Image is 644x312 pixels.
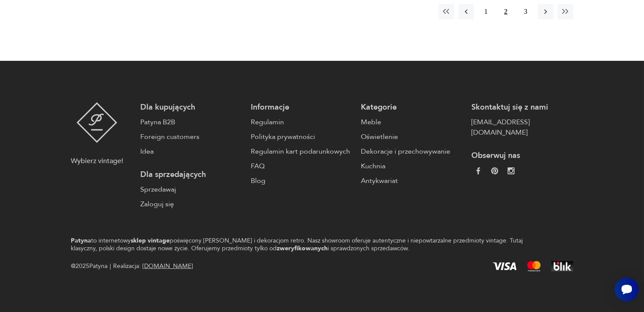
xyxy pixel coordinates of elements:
[361,161,463,171] a: Kuchnia
[71,237,543,252] p: to internetowy poświęcony [PERSON_NAME] i dekoracjom retro. Nasz showroom oferuje autentyczne i n...
[113,261,193,271] span: Realizacja:
[71,261,107,271] span: @ 2025 Patyna
[251,146,353,157] a: Regulamin kart podarunkowych
[131,236,170,245] strong: sklep vintage
[491,167,498,174] img: 37d27d81a828e637adc9f9cb2e3d3a8a.webp
[251,161,353,171] a: FAQ
[251,132,353,142] a: Polityka prywatności
[518,4,534,19] button: 3
[471,151,573,161] p: Obserwuj nas
[140,199,242,209] a: Zaloguj się
[251,176,353,186] a: Blog
[527,261,541,271] img: Mastercard
[361,117,463,127] a: Meble
[140,117,242,127] a: Patyna B2B
[361,102,463,113] p: Kategorie
[471,117,573,138] a: [EMAIL_ADDRESS][DOMAIN_NAME]
[471,102,573,113] p: Skontaktuj się z nami
[361,176,463,186] a: Antykwariat
[361,132,463,142] a: Oświetlenie
[71,236,91,245] strong: Patyna
[478,4,494,19] button: 1
[140,170,242,180] p: Dla sprzedających
[142,262,193,270] a: [DOMAIN_NAME]
[498,4,514,19] button: 2
[615,277,639,302] iframe: Smartsupp widget button
[251,102,353,113] p: Informacje
[76,102,117,143] img: Patyna - sklep z meblami i dekoracjami vintage
[140,184,242,195] a: Sprzedawaj
[251,117,353,127] a: Regulamin
[140,132,242,142] a: Foreign customers
[475,167,482,174] img: da9060093f698e4c3cedc1453eec5031.webp
[361,146,463,157] a: Dekoracje i przechowywanie
[277,244,328,252] strong: zweryfikowanych
[71,156,123,166] p: Wybierz vintage!
[140,102,242,113] p: Dla kupujących
[110,261,111,271] div: |
[508,167,515,174] img: c2fd9cf7f39615d9d6839a72ae8e59e5.webp
[551,261,573,271] img: BLIK
[492,262,517,270] img: Visa
[140,146,242,157] a: Idea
